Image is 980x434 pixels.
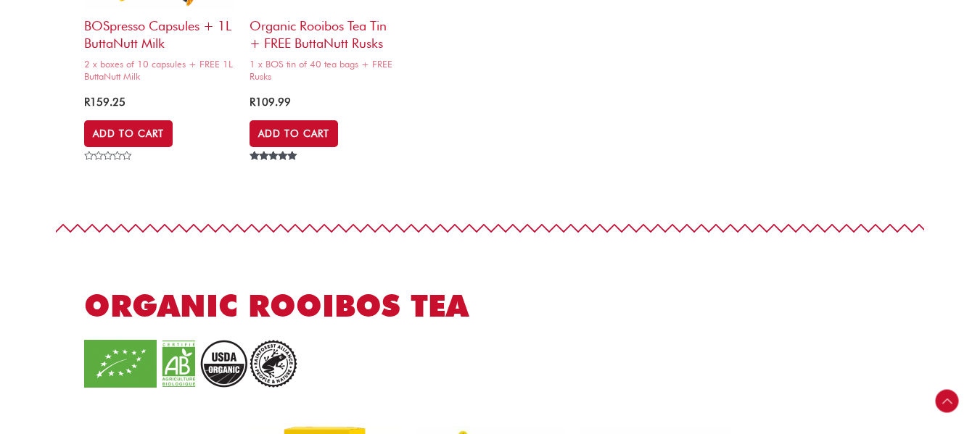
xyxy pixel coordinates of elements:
[84,340,302,388] img: organic_2.png
[250,96,291,109] bdi: 109.99
[250,58,400,83] span: 1 x BOS tin of 40 tea bags + FREE Rusks
[250,151,300,193] span: Rated out of 5
[84,286,517,326] h2: ORGANIC ROOIBOS TEA
[84,96,125,109] bdi: 159.25
[250,10,400,51] h2: Organic Rooibos Tea Tin + FREE ButtaNutt Rusks
[250,96,255,109] span: R
[250,120,338,146] a: Add to cart: “Organic Rooibos Tea Tin + FREE ButtaNutt Rusks”
[84,120,173,146] a: Select options for “BOSpresso capsules + 1L ButtaNutt Milk”
[84,10,235,51] h2: BOSpresso capsules + 1L ButtaNutt Milk
[84,58,235,83] span: 2 x boxes of 10 capsules + FREE 1L ButtaNutt Milk
[84,96,90,109] span: R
